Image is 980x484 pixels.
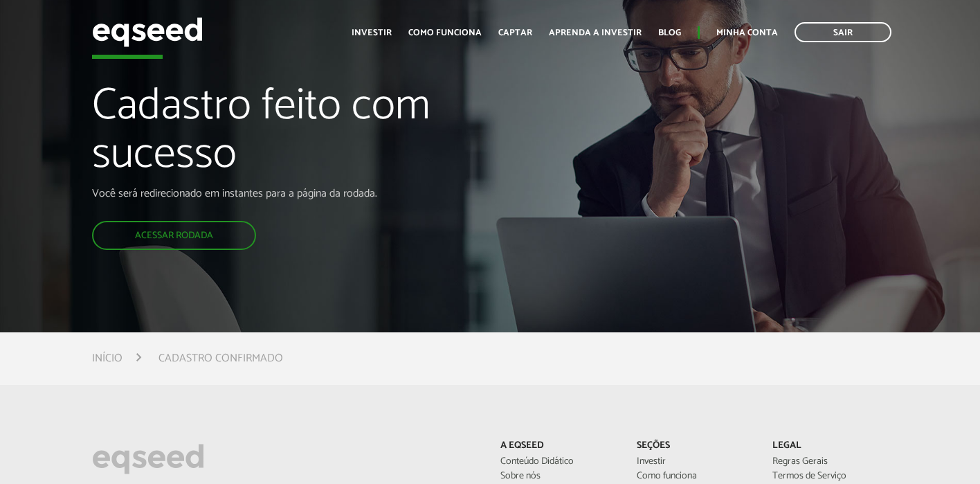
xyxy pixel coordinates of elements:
[500,457,616,467] a: Conteúdo Didático
[92,82,561,187] h1: Cadastro feito com sucesso
[772,472,888,481] a: Termos de Serviço
[158,349,283,368] li: Cadastro confirmado
[498,28,532,37] a: Captar
[637,457,752,467] a: Investir
[795,22,891,42] a: Sair
[92,187,561,200] p: Você será redirecionado em instantes para a página da rodada.
[637,472,752,481] a: Como funciona
[408,28,482,37] a: Como funciona
[658,28,681,37] a: Blog
[500,472,616,481] a: Sobre nós
[352,28,392,37] a: Investir
[92,14,203,51] img: EqSeed
[772,457,888,467] a: Regras Gerais
[549,28,642,37] a: Aprenda a investir
[92,353,122,364] a: Início
[637,440,752,452] p: Seções
[92,221,256,250] a: Acessar rodada
[716,28,778,37] a: Minha conta
[500,440,616,452] p: A EqSeed
[772,440,888,452] p: Legal
[92,440,204,478] img: EqSeed Logo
